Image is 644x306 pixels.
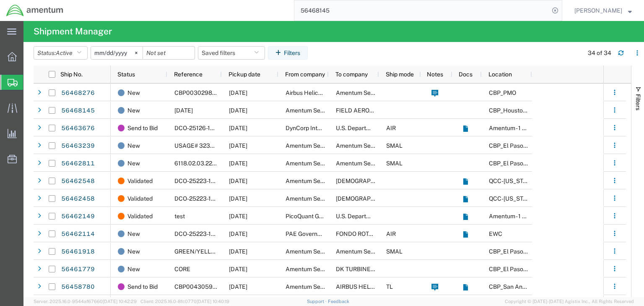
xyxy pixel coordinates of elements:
[488,71,512,78] span: Location
[336,89,397,96] span: Amentum Services, Inc
[489,125,532,131] span: Amentum - 1 gcp
[174,230,230,237] span: DCO-25223-166665
[61,210,95,223] a: 56462149
[197,299,229,304] span: [DATE] 10:40:19
[229,71,260,78] span: Pickup date
[286,195,348,202] span: Amentum Services, Inc.
[34,299,137,304] span: Server: 2025.16.0-9544af67660
[61,192,95,206] a: 56462458
[328,299,349,304] a: Feedback
[174,107,193,114] span: 8/12/25
[489,178,535,184] span: QCC-Texas
[174,248,245,255] span: GREEN/YELLO/RED TAGS
[174,213,185,220] span: test
[127,190,153,207] span: Validated
[268,46,308,60] button: Filters
[386,142,402,149] span: SMAL
[336,248,399,255] span: Amentum Services, Inc.
[286,213,332,220] span: PicoQuant GmbH
[61,122,95,135] a: 56463676
[117,71,135,78] span: Status
[6,4,64,17] img: logo
[336,266,387,272] span: DK TURBINES LLC
[229,142,247,149] span: 08/11/2025
[127,154,140,172] span: New
[386,248,402,255] span: SMAL
[285,71,325,78] span: From company
[174,89,252,96] span: CBP0030298/CBP0037645
[174,160,261,167] span: 6118.02.03.2219.000.YUM.0000
[574,5,632,16] button: [PERSON_NAME]
[336,195,416,202] span: US Army
[127,225,140,243] span: New
[229,213,247,220] span: 08/13/2025
[127,119,158,137] span: Send to Bid
[61,139,95,153] a: 56463239
[286,89,346,96] span: Airbus Helicopters, Inc
[229,107,247,114] span: 08/12/2025
[229,266,247,272] span: 08/11/2025
[335,71,368,78] span: To company
[174,195,230,202] span: DCO-25223-166666
[489,160,586,167] span: CBP_El Paso, TX_NLS_EFO
[229,160,247,167] span: 08/11/2025
[336,178,416,184] span: US Army
[61,104,95,118] a: 56468145
[229,178,247,184] span: 08/11/2025
[386,125,396,131] span: AIR
[489,283,598,290] span: CBP_San Antonio, TX_WST
[489,213,532,220] span: Amentum - 1 gcp
[61,228,95,241] a: 56462114
[336,107,389,114] span: FIELD AEROSPACE
[286,248,348,255] span: Amentum Services, Inc.
[307,299,328,304] a: Support
[127,278,158,296] span: Send to Bid
[174,142,221,149] span: USAGE# 323643
[174,178,229,184] span: DCO-25223-166667
[60,71,83,78] span: Ship No.
[286,266,347,272] span: Amentum Services, Inc
[56,50,73,56] span: Active
[286,230,368,237] span: PAE Government Services, Inc.
[61,175,95,188] a: 56462548
[229,230,247,237] span: 08/11/2025
[127,260,140,278] span: New
[489,107,589,114] span: CBP_Houston, TX_EHO
[140,299,229,304] span: Client: 2025.16.0-8fc0770
[286,142,348,149] span: Amentum Services, Inc.
[336,125,411,131] span: U.S. Department of Defense
[489,195,535,202] span: QCC-Texas
[174,125,229,131] span: DCO-25126-162483
[286,125,357,131] span: DynCorp International LLC
[229,248,247,255] span: 08/11/2025
[286,160,347,167] span: Amentum Services, Inc
[61,263,95,276] a: 56461779
[574,6,622,15] span: Chris Haes
[34,21,112,42] h4: Shipment Manager
[386,230,396,237] span: AIR
[127,102,140,119] span: New
[336,283,399,290] span: AIRBUS HELICOPTERS
[174,283,297,290] span: CBP0043059/ CBP0043060 / CBP0043058
[386,71,414,78] span: Ship mode
[489,89,516,96] span: CBP_PMO
[143,47,195,59] input: Not set
[336,230,432,237] span: FONDO ROTATORIO DE LA POLICIA
[61,245,95,259] a: 56461918
[127,207,153,225] span: Validated
[286,283,347,290] span: Amentum Services, Inc
[286,178,348,184] span: Amentum Services, Inc.
[336,142,397,149] span: Amentum Services, Inc
[127,137,140,154] span: New
[61,280,95,294] a: 56458780
[174,266,190,272] span: CORE
[386,160,402,167] span: SMAL
[588,49,611,58] div: 34 of 34
[127,84,140,102] span: New
[34,46,88,60] button: Status:Active
[336,213,411,220] span: U.S. Department of Defense
[229,125,247,131] span: 08/14/2025
[61,157,95,170] a: 56462811
[336,160,397,167] span: Amentum Services, Inc
[427,71,443,78] span: Notes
